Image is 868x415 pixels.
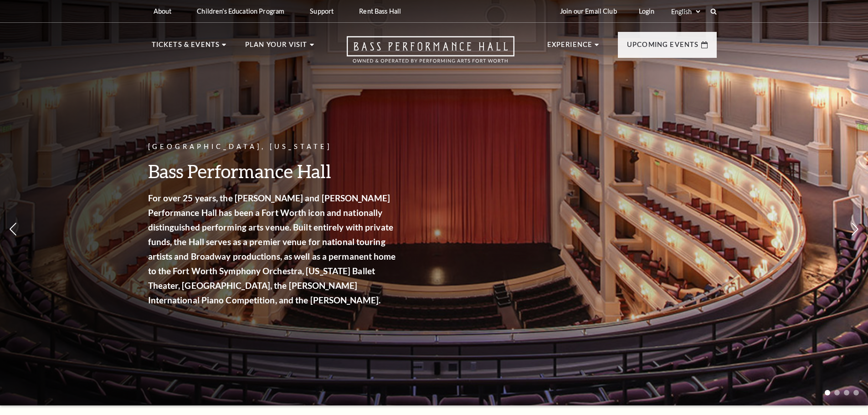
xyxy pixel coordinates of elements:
[154,7,172,15] p: About
[669,7,702,16] select: Select:
[148,159,399,183] h3: Bass Performance Hall
[152,39,220,56] p: Tickets & Events
[197,7,284,15] p: Children's Education Program
[627,39,699,56] p: Upcoming Events
[148,193,396,305] strong: For over 25 years, the [PERSON_NAME] and [PERSON_NAME] Performance Hall has been a Fort Worth ico...
[359,7,401,15] p: Rent Bass Hall
[245,39,308,56] p: Plan Your Visit
[148,141,399,153] p: [GEOGRAPHIC_DATA], [US_STATE]
[310,7,334,15] p: Support
[547,39,593,56] p: Experience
